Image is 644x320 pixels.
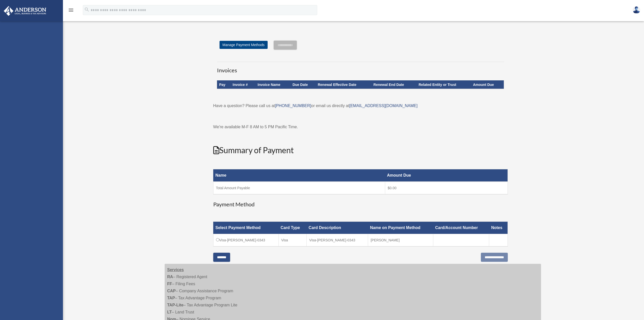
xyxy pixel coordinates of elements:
th: Pay [217,80,231,89]
th: Renewal End Date [371,80,416,89]
h3: Invoices [217,62,504,74]
th: Related Entity or Trust [417,80,471,89]
h3: Payment Method [213,201,508,208]
p: We're available M-F 8 AM to 5 PM Pacific Time. [213,123,508,131]
th: Invoice Name [256,80,291,89]
strong: CAP [167,289,176,293]
th: Card/Account Number [433,222,489,234]
a: Manage Payment Methods [220,41,268,49]
a: [PHONE_NUMBER] [275,104,311,108]
strong: RA [167,275,173,279]
td: [PERSON_NAME] [368,234,433,247]
i: menu [68,7,74,13]
td: Visa-[PERSON_NAME]-0343 [307,234,368,247]
strong: FF [167,282,172,286]
i: search [84,7,90,12]
th: Card Type [278,222,306,234]
h2: Summary of Payment [213,145,508,156]
strong: TAP-Lite [167,303,184,307]
img: User Pic [633,6,640,14]
th: Card Description [307,222,368,234]
th: Notes [489,222,508,234]
th: Amount Due [385,169,508,182]
a: [EMAIL_ADDRESS][DOMAIN_NAME] [349,104,417,108]
th: Select Payment Method [213,222,278,234]
th: Invoice # [231,80,256,89]
strong: TAP [167,296,175,300]
td: Visa-[PERSON_NAME]-0343 [213,234,278,247]
th: Name on Payment Method [368,222,433,234]
img: Anderson Advisors Platinum Portal [2,6,48,16]
strong: Services [167,268,184,272]
p: Have a question? Please call us at or email us directly at [213,102,508,109]
th: Renewal Effective Date [316,80,371,89]
td: Total Amount Payable [213,182,385,194]
td: $0.00 [385,182,508,194]
td: Visa [278,234,306,247]
a: menu [68,9,74,13]
th: Name [213,169,385,182]
th: Due Date [291,80,316,89]
strong: LT [167,310,172,314]
th: Amount Due [471,80,504,89]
